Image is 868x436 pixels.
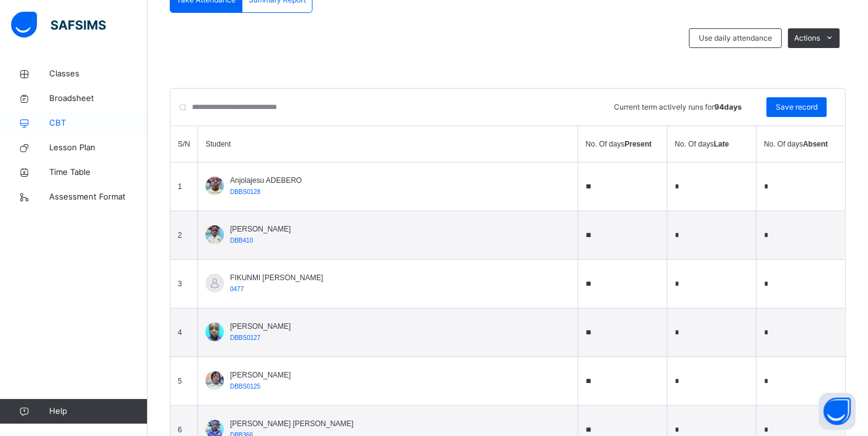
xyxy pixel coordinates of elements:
span: DBBS0125 [230,383,260,390]
span: Lesson Plan [49,142,148,154]
td: 5 [170,357,198,406]
span: DBBS0128 [230,188,260,195]
th: No. Of days [667,126,757,163]
span: [PERSON_NAME] [230,224,291,235]
span: FIKUNMI [PERSON_NAME] [230,272,323,283]
th: Student [198,126,578,163]
td: 2 [170,211,198,260]
span: Use daily attendance [699,33,772,44]
b: Late [714,140,729,148]
span: Current term actively runs for [614,102,742,113]
span: [PERSON_NAME] [PERSON_NAME] [230,418,354,429]
th: S/N [170,126,198,163]
span: [PERSON_NAME] [230,321,291,332]
th: No. Of days [578,126,667,163]
span: CBT [49,117,148,129]
span: Time Table [49,166,148,179]
span: Anjolajesu ADEBERO [230,175,302,186]
span: [PERSON_NAME] [230,369,291,381]
td: 1 [170,163,198,211]
span: Actions [794,33,820,44]
td: 3 [170,260,198,309]
span: Help [49,405,147,418]
b: Absent [803,140,828,148]
img: safsims [11,12,106,38]
th: No. Of days [757,126,846,163]
span: Classes [49,68,148,80]
span: Assessment Format [49,191,148,203]
td: 4 [170,309,198,357]
b: 94 days [714,102,742,111]
span: Save record [776,102,818,113]
span: DBBS0127 [230,334,260,341]
span: Broadsheet [49,92,148,105]
span: 0477 [230,286,244,293]
b: Present [624,140,651,148]
span: DBB410 [230,237,253,244]
button: Open asap [819,393,856,430]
